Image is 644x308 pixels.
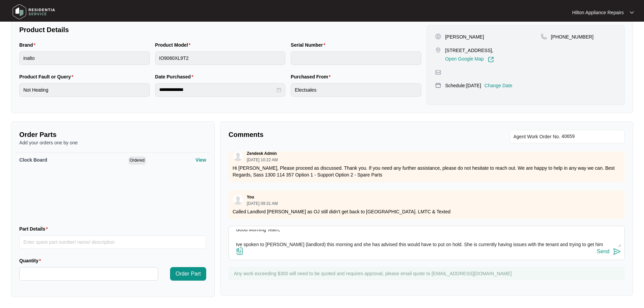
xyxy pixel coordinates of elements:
button: Send [597,247,621,256]
p: Comments [229,130,422,139]
img: map-pin [435,47,441,53]
span: Clock Board [19,157,47,163]
img: dropdown arrow [630,11,634,14]
label: Date Purchased [155,73,196,80]
p: Hi [PERSON_NAME], Please proceed as discussed. Thank you. If you need any further assistance, ple... [233,165,621,178]
input: Add Agent Work Order No. [562,133,621,141]
input: Product Fault or Query [19,83,150,97]
p: View [195,157,206,163]
p: [PERSON_NAME] [445,33,484,40]
p: [DATE] 10:22 AM [247,158,278,162]
img: map-pin [541,33,547,40]
img: user.svg [233,151,243,161]
p: Zendesk Admin [247,151,277,156]
p: Add your orders one by one [19,139,206,146]
input: Serial Number [291,51,421,65]
img: Link-External [488,56,494,63]
p: Order Parts [19,130,206,139]
p: Schedule: [DATE] [445,82,481,89]
p: Product Details [19,25,421,34]
label: Product Model [155,42,193,48]
label: Quantity [19,257,44,264]
label: Product Fault or Query [19,73,76,80]
img: map-pin [435,82,441,88]
input: Brand [19,51,150,65]
img: map-pin [435,69,441,75]
p: Called Landlord [PERSON_NAME] as OJ still didn't get back to [GEOGRAPHIC_DATA]. LMTC & Texted [233,208,621,215]
p: Change Date [484,82,512,89]
input: Quantity [20,267,158,280]
label: Purchased From [291,73,333,80]
label: Brand [19,42,38,48]
div: Send [597,248,610,255]
input: Part Details [19,235,206,249]
img: residentia service logo [10,2,57,22]
a: Open Google Map [445,56,494,63]
p: [DATE] 09:31 AM [247,202,278,206]
p: Hilton Appliance Repairs [572,9,624,16]
p: [PHONE_NUMBER] [551,33,594,40]
img: send-icon.svg [613,247,621,256]
p: Any work exceeding $300 will need to be quoted and requires approval, please email quote to [EMAI... [234,270,621,277]
img: user-pin [435,33,441,40]
p: [STREET_ADDRESS], [445,47,494,54]
textarea: Good Morning Team, Ive spoken to [PERSON_NAME] (landlord) this morning and she has advised this w... [232,230,621,247]
span: Agent Work Order No. [514,133,560,141]
label: Serial Number [291,42,328,48]
input: Date Purchased [159,86,276,93]
img: user.svg [233,195,243,205]
button: Order Part [170,267,206,281]
img: file-attachment-doc.svg [236,247,244,255]
input: Product Model [155,51,286,65]
span: Order Part [175,270,201,278]
label: Part Details [19,226,51,232]
input: Purchased From [291,83,421,97]
span: Ordered [128,157,146,165]
p: You [247,194,254,200]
